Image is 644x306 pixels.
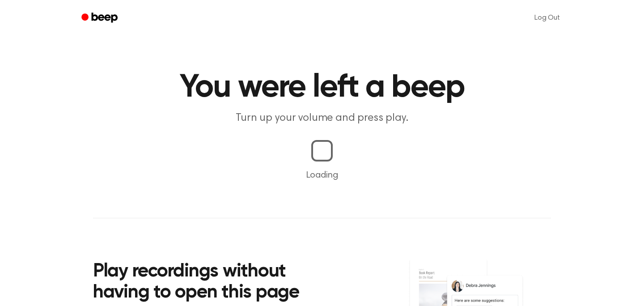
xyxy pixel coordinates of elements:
h1: You were left a beep [93,72,551,104]
p: Turn up your volume and press play. [150,111,494,126]
a: Beep [75,9,126,27]
p: Loading [11,169,633,182]
h2: Play recordings without having to open this page [93,261,334,304]
a: Log Out [525,7,569,29]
